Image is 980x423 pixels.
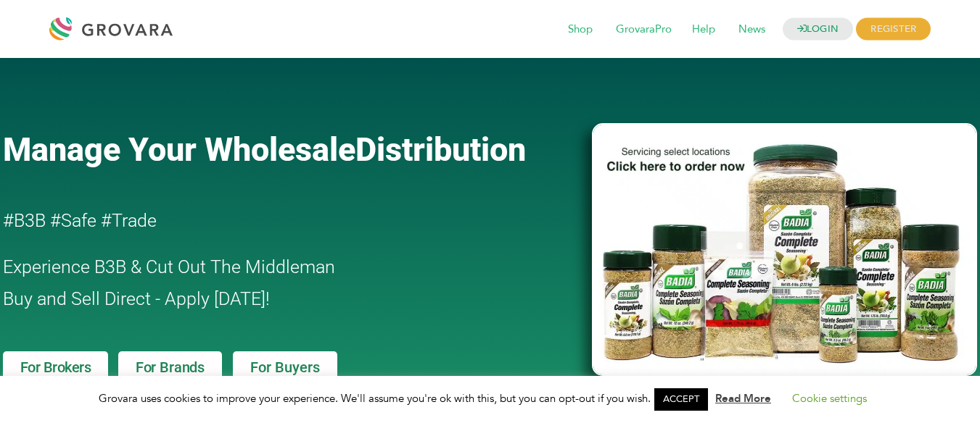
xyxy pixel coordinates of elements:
[728,22,775,38] a: News
[558,16,603,43] span: Shop
[99,391,881,406] span: Grovara uses cookies to improve your experience. We'll assume you're ok with this, but you can op...
[20,360,91,374] span: For Brokers
[606,22,682,38] a: GrovaraPro
[3,288,270,309] span: Buy and Sell Direct - Apply [DATE]!
[118,351,222,383] a: For Brands
[3,130,569,169] a: Manage Your WholesaleDistribution
[233,351,337,383] a: For Buyers
[682,16,725,43] span: Help
[3,130,355,169] span: Manage Your Wholesale
[558,22,603,38] a: Shop
[3,256,335,277] span: Experience B3B & Cut Out The Middleman
[654,388,708,411] a: ACCEPT
[250,360,320,374] span: For Buyers
[792,391,867,406] a: Cookie settings
[715,391,771,406] a: Read More
[606,16,682,43] span: GrovaraPro
[136,360,205,374] span: For Brands
[3,351,109,383] a: For Brokers
[682,22,725,38] a: Help
[783,18,854,41] a: LOGIN
[728,16,775,43] span: News
[3,205,509,237] h2: #B3B #Safe #Trade
[856,18,931,41] span: REGISTER
[355,130,526,169] span: Distribution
